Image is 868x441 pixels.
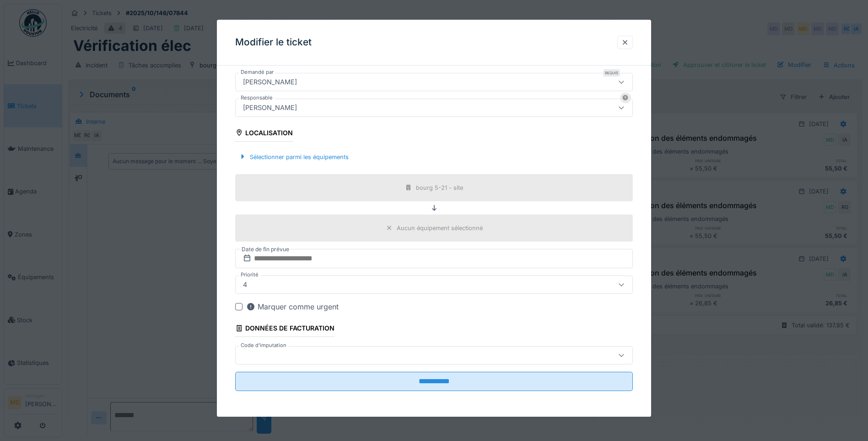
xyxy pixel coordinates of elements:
[246,301,339,312] div: Marquer comme urgent
[235,151,352,163] div: Sélectionner parmi les équipements
[235,321,334,337] div: Données de facturation
[235,126,293,142] div: Localisation
[241,244,290,254] label: Date de fin prévue
[416,183,463,192] div: bourg 5-21 - site
[239,68,275,76] label: Demandé par
[239,94,275,102] label: Responsable
[239,103,301,113] div: [PERSON_NAME]
[603,69,620,77] div: Requis
[235,37,312,48] h3: Modifier le ticket
[397,224,483,232] div: Aucun équipement sélectionné
[239,271,260,279] label: Priorité
[239,342,288,349] label: Code d'imputation
[239,280,251,290] div: 4
[239,77,301,87] div: [PERSON_NAME]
